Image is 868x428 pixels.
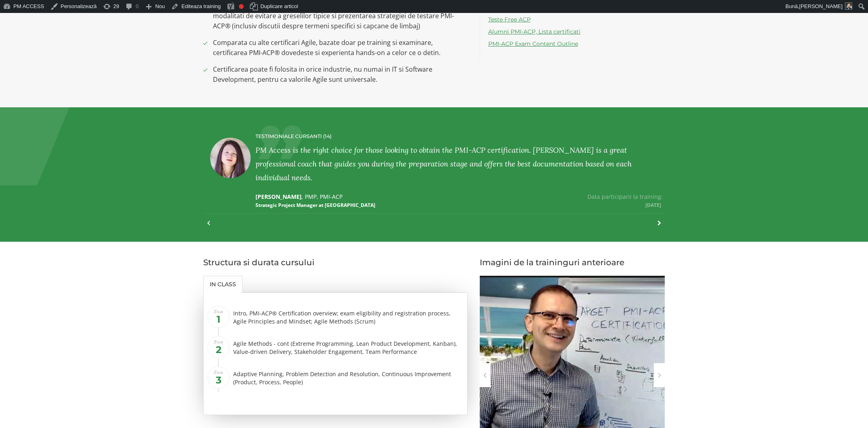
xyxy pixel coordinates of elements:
small: Strategic Project Manager at [GEOGRAPHIC_DATA] [255,202,375,209]
b: 2 [216,344,221,356]
div: Intro, PMI-ACP® Certification overview; exam eligibility and registration process, Agile Principl... [233,309,461,326]
a: In class [203,276,243,293]
h3: Structura si durata cursului [203,258,468,267]
a: Teste Free ACP [488,16,531,23]
p: Data participarii la training: [459,193,663,209]
span: Sugestii privind modul in care trebuie tratate aspectele specifice examenului, modalitati de evit... [213,1,468,31]
span: [DATE] [645,202,663,209]
span: Comparata cu alte certificari Agile, bazate doar pe training si examinare, certificarea PMI-ACP® ... [213,38,468,58]
span: Ziua [207,336,230,358]
span: Certificarea poate fi folosita in orice industrie, nu numai in IT si Software Development, pentru... [213,64,468,85]
b: 1 [217,313,220,325]
a: Alumni PMI-ACP, Lista certificati [488,28,581,35]
img: Ioana Marginean [210,138,251,178]
div: Agile Methods - cont (Extreme Programming, Lean Product Development, Kanban), Value-driven Delive... [233,340,461,356]
div: PM Access is the right choice for those looking to obtain the PMI-ACP certification. [PERSON_NAME... [255,143,663,185]
div: Necesită îmbunătățire [239,4,244,9]
h3: Imagini de la traininguri anterioare [480,258,665,267]
span: , PMP, PMI-ACP [302,193,343,200]
div: Adaptive Planning, Problem Detection and Resolution, Continuous Improvement (Product, Process, Pe... [233,370,461,386]
span: Ziua [207,306,230,328]
span: Ziua [207,366,230,389]
p: [PERSON_NAME] [255,193,459,209]
span: [PERSON_NAME] [799,3,842,9]
h4: TESTIMONIALE CURSANTI (14) [255,134,663,139]
a: PMI-ACP Exam Content Outline [488,40,578,47]
b: 3 [216,374,221,386]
